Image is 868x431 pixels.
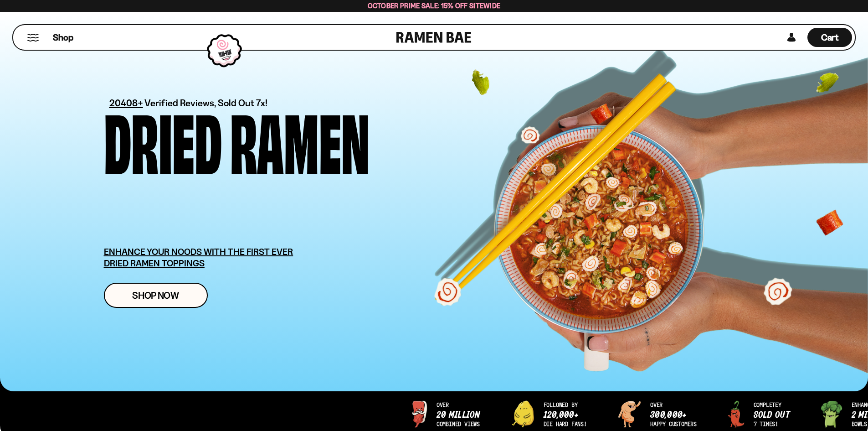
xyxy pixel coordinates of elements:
a: Shop [53,28,73,47]
button: Mobile Menu Trigger [27,34,39,42]
span: October Prime Sale: 15% off Sitewide [368,1,501,10]
div: Ramen [230,108,370,170]
span: Shop Now [132,291,179,300]
span: Cart [821,32,839,43]
div: Cart [807,25,852,50]
span: Shop [53,31,73,44]
div: Dried [104,108,222,170]
a: Shop Now [104,283,208,308]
